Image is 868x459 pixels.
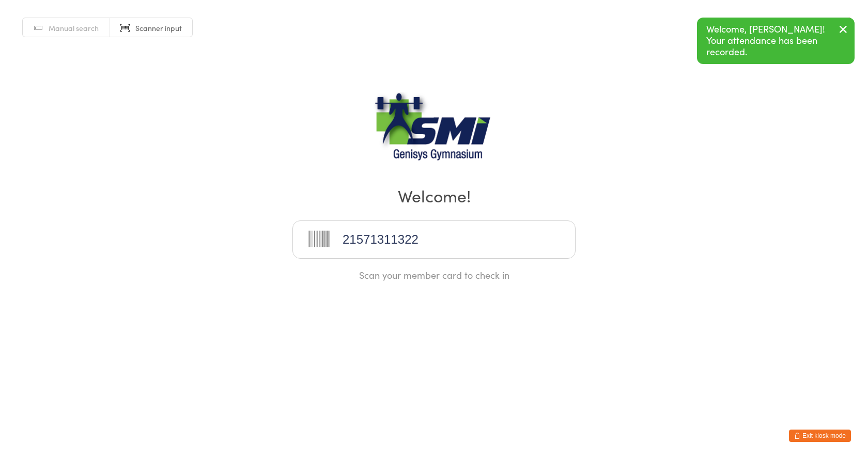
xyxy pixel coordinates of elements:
[49,23,99,33] span: Manual search
[292,268,576,281] div: Scan your member card to check in
[292,220,576,259] input: Scan barcode
[10,184,858,207] h2: Welcome!
[369,92,499,169] img: Genisys Gym
[789,430,851,442] button: Exit kiosk mode
[697,18,855,64] div: Welcome, [PERSON_NAME]! Your attendance has been recorded.
[135,23,182,33] span: Scanner input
